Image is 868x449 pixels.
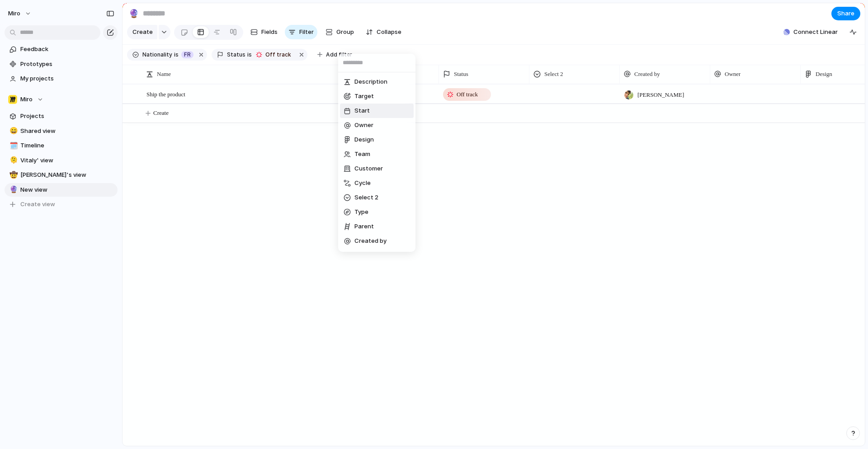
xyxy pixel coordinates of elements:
[354,92,374,101] span: Target
[354,150,370,159] span: Team
[354,135,374,144] span: Design
[354,208,368,217] span: Type
[354,121,373,130] span: Owner
[354,236,387,246] span: Created by
[354,77,387,86] span: Description
[354,106,370,115] span: Start
[354,193,378,202] span: Select 2
[354,222,374,231] span: Parent
[354,251,386,260] span: Created at
[354,179,371,188] span: Cycle
[354,164,383,173] span: Customer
